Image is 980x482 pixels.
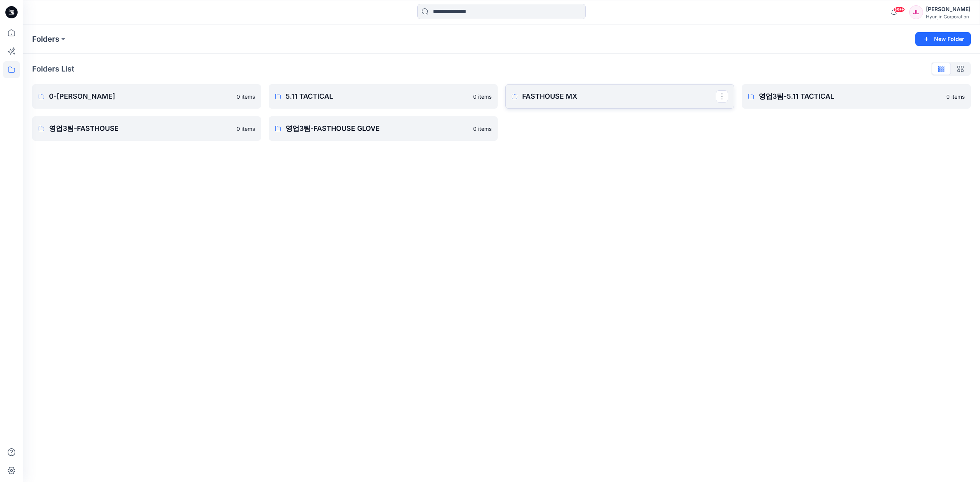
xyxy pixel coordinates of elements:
a: 영업3팀-5.11 TACTICAL0 items [742,84,971,109]
a: 영업3팀-FASTHOUSE0 items [32,116,261,141]
p: FASTHOUSE MX [522,91,716,102]
p: 영업3팀-5.11 TACTICAL [759,91,942,102]
a: FASTHOUSE MX [505,84,734,109]
div: JL [909,5,923,19]
p: 0 items [473,93,492,101]
p: 0 items [473,125,492,133]
button: New Folder [915,32,971,46]
a: 5.11 TACTICAL0 items [269,84,498,109]
div: [PERSON_NAME] [926,5,970,14]
p: 0 items [237,125,255,133]
p: 영업3팀-FASTHOUSE GLOVE [286,123,469,134]
p: 0 items [237,93,255,101]
div: Hyunjin Corporation [926,14,970,20]
p: 영업3팀-FASTHOUSE [49,123,232,134]
span: 99+ [893,7,905,13]
p: 0 items [946,93,965,101]
p: Folders List [32,63,74,75]
a: 0-[PERSON_NAME]0 items [32,84,261,109]
a: Folders [32,34,59,44]
a: 영업3팀-FASTHOUSE GLOVE0 items [269,116,498,141]
p: 5.11 TACTICAL [286,91,469,102]
p: 0-[PERSON_NAME] [49,91,232,102]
